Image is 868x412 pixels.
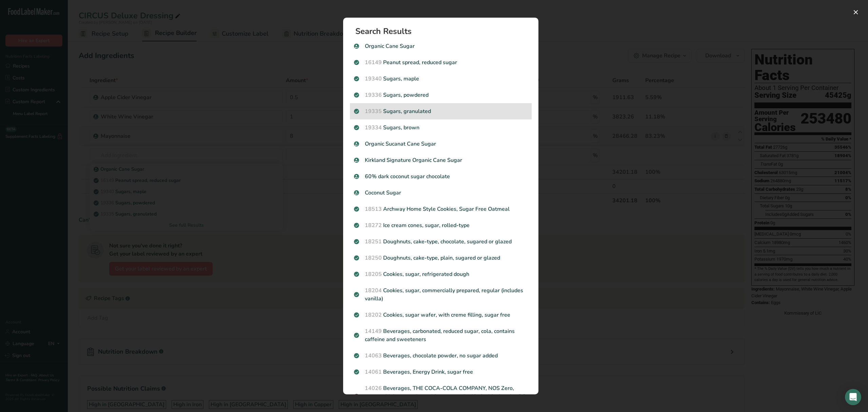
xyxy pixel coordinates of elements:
[365,368,382,376] span: 14061
[354,352,528,360] p: Beverages, chocolate powder, no sugar added
[365,124,382,131] span: 19334
[354,205,528,213] p: Archway Home Style Cookies, Sugar Free Oatmeal
[365,254,382,262] span: 18250
[354,368,528,376] p: Beverages, Energy Drink, sugar free
[354,58,528,67] p: Peanut spread, reduced sugar
[354,42,528,50] p: Organic Cane Sugar
[354,124,528,132] p: Sugars, brown
[354,140,528,148] p: Organic Sucanat Cane Sugar
[845,389,861,405] div: Open Intercom Messenger
[365,205,382,213] span: 18513
[365,108,382,115] span: 19335
[354,156,528,164] p: Kirkland Signature Organic Cane Sugar
[365,75,382,82] span: 19340
[354,172,528,181] p: 60% dark coconut sugar chocolate
[354,270,528,278] p: Cookies, sugar, refrigerated dough
[365,352,382,359] span: 14063
[354,311,528,319] p: Cookies, sugar wafer, with creme filling, sugar free
[354,107,528,115] p: Sugars, granulated
[354,384,528,409] p: Beverages, THE COCA-COLA COMPANY, NOS Zero, energy drink, sugar-free with guarana, fortified with...
[354,75,528,83] p: Sugars, maple
[354,286,528,303] p: Cookies, sugar, commercially prepared, regular (includes vanilla)
[354,189,528,197] p: Coconut Sugar
[365,222,382,229] span: 18272
[354,327,528,343] p: Beverages, carbonated, reduced sugar, cola, contains caffeine and sweeteners
[365,287,382,294] span: 18204
[365,238,382,245] span: 18251
[365,59,382,66] span: 16149
[355,27,532,35] h1: Search Results
[365,385,382,392] span: 14026
[354,221,528,229] p: Ice cream cones, sugar, rolled-type
[365,311,382,319] span: 18202
[365,327,382,335] span: 14149
[365,91,382,99] span: 19336
[354,91,528,99] p: Sugars, powdered
[365,270,382,278] span: 18205
[354,238,528,246] p: Doughnuts, cake-type, chocolate, sugared or glazed
[354,254,528,262] p: Doughnuts, cake-type, plain, sugared or glazed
